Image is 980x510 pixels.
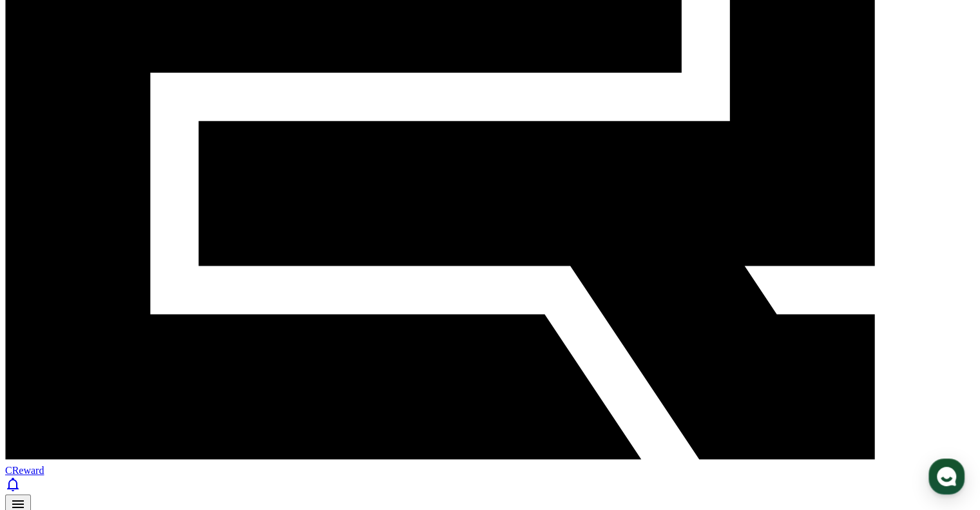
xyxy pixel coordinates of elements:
[118,423,133,433] span: 대화
[199,422,215,433] span: 설정
[4,403,85,435] a: 홈
[5,465,44,476] span: CReward
[5,453,975,476] a: CReward
[85,403,166,435] a: 대화
[41,422,48,433] span: 홈
[166,403,247,435] a: 설정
